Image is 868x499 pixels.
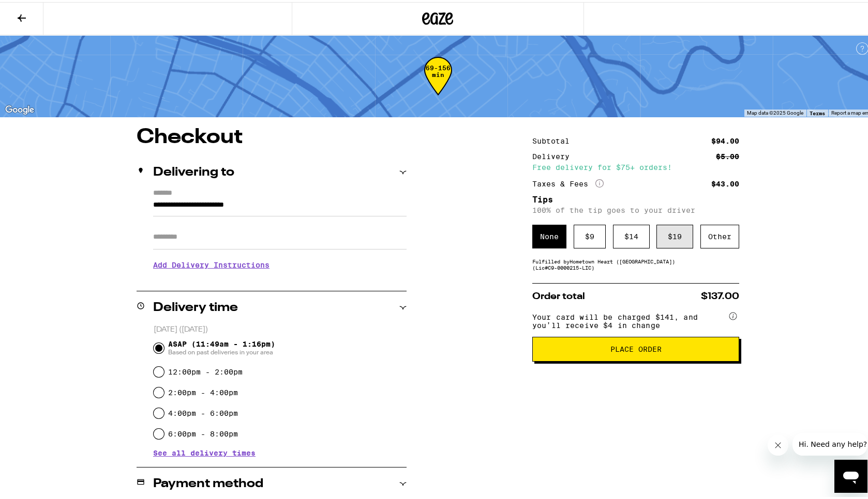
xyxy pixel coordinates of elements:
[574,223,606,246] div: $ 9
[532,223,566,246] div: None
[532,204,739,212] p: 100% of the tip goes to your driver
[716,151,739,158] div: $5.00
[834,458,867,491] iframe: Button to launch messaging window
[3,101,37,115] img: Google
[532,194,739,202] h5: Tips
[168,407,238,415] label: 4:00pm - 6:00pm
[154,323,407,333] p: [DATE] ([DATE])
[3,101,37,115] a: Open this area in Google Maps (opens a new window)
[701,290,739,299] span: $137.00
[168,428,238,436] label: 6:00pm - 8:00pm
[153,251,407,275] h3: Add Delivery Instructions
[424,63,452,101] div: 69-156 min
[792,431,867,454] iframe: Message from company
[613,223,650,246] div: $ 14
[168,338,275,354] span: ASAP (11:49am - 1:16pm)
[532,256,739,269] div: Fulfilled by Hometown Heart ([GEOGRAPHIC_DATA]) (Lic# C9-0000215-LIC )
[137,125,407,146] h1: Checkout
[153,476,263,488] h2: Payment method
[532,162,739,169] div: Free delivery for $75+ orders!
[711,135,739,143] div: $94.00
[532,335,739,360] button: Place Order
[153,275,407,283] p: We'll contact you at [PHONE_NUMBER] when we arrive
[168,386,238,395] label: 2:00pm - 4:00pm
[532,307,727,328] span: Your card will be charged $141, and you’ll receive $4 in change
[153,164,234,177] h2: Delivering to
[532,135,577,143] div: Subtotal
[747,108,803,114] span: Map data ©2025 Google
[168,346,275,354] span: Based on past deliveries in your area
[810,108,825,114] a: Terms
[711,178,739,185] div: $43.00
[532,177,604,186] div: Taxes & Fees
[168,366,243,374] label: 12:00pm - 2:00pm
[610,344,662,351] span: Place Order
[532,290,585,299] span: Order total
[700,223,739,246] div: Other
[656,223,693,246] div: $ 19
[532,151,577,158] div: Delivery
[153,447,256,455] button: See all delivery times
[153,300,238,312] h2: Delivery time
[768,433,788,454] iframe: Close message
